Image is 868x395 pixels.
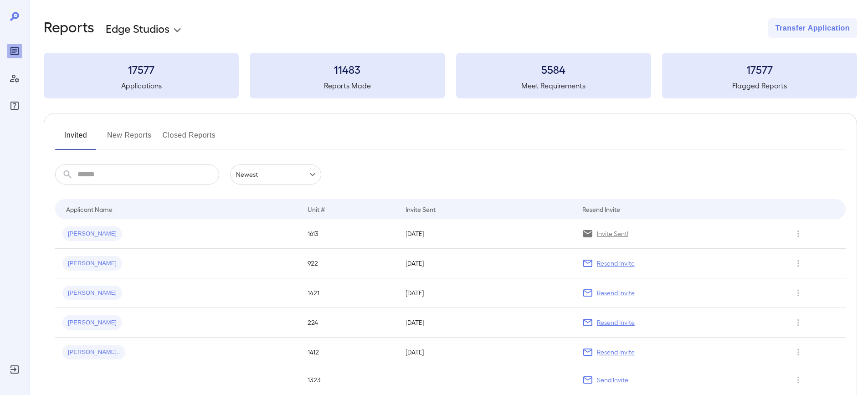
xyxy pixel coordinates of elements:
[250,80,445,91] h5: Reports Made
[398,338,575,367] td: [DATE]
[62,348,125,357] span: [PERSON_NAME]..
[398,278,575,308] td: [DATE]
[7,71,22,86] div: Manage Users
[62,289,122,298] span: [PERSON_NAME]
[662,62,857,77] h3: 17577
[398,308,575,338] td: [DATE]
[300,249,398,278] td: 922
[597,229,628,238] p: Invite Sent!
[597,288,635,298] p: Resend Invite
[106,21,169,36] p: Edge Studios
[230,164,321,185] div: Newest
[66,204,113,215] div: Applicant Name
[300,338,398,367] td: 1412
[791,373,806,387] button: Row Actions
[44,53,857,98] summary: 17577Applications11483Reports Made5584Meet Requirements17577Flagged Reports
[662,80,857,91] h5: Flagged Reports
[597,259,635,268] p: Resend Invite
[7,362,22,377] div: Log Out
[791,226,806,241] button: Row Actions
[398,219,575,249] td: [DATE]
[62,259,122,268] span: [PERSON_NAME]
[308,204,325,215] div: Unit #
[44,62,239,77] h3: 17577
[398,249,575,278] td: [DATE]
[44,80,239,91] h5: Applications
[44,18,94,38] h2: Reports
[456,80,651,91] h5: Meet Requirements
[163,128,216,150] button: Closed Reports
[7,44,22,58] div: Reports
[55,128,96,150] button: Invited
[597,318,635,327] p: Resend Invite
[300,308,398,338] td: 224
[791,315,806,330] button: Row Actions
[107,128,152,150] button: New Reports
[406,204,436,215] div: Invite Sent
[7,98,22,113] div: FAQ
[768,18,857,38] button: Transfer Application
[456,62,651,77] h3: 5584
[62,230,122,238] span: [PERSON_NAME]
[300,278,398,308] td: 1421
[250,62,445,77] h3: 11483
[300,219,398,249] td: 1613
[791,345,806,359] button: Row Actions
[597,348,635,357] p: Resend Invite
[62,318,122,327] span: [PERSON_NAME]
[791,256,806,271] button: Row Actions
[791,286,806,300] button: Row Actions
[597,375,628,385] p: Send Invite
[300,367,398,393] td: 1323
[582,204,620,215] div: Resend Invite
